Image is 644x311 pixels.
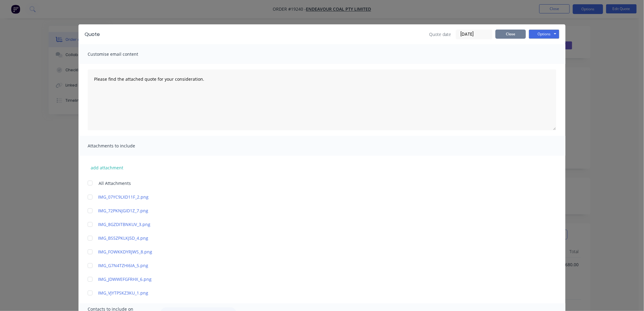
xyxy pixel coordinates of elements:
a: IMG_07YC9LXD11F_2.png [98,194,528,200]
a: IMG_FOWKKDYRJWS_8.png [98,249,528,255]
a: IMG_VJYTPSKZ3KU_1.png [98,290,528,296]
span: All Attachments [99,180,131,186]
a: IMG_JDWWEFGFRHX_6.png [98,276,528,282]
button: Close [495,30,526,39]
a: IMG_BS5ZPKLKJ5D_4.png [98,235,528,241]
button: add attachment [88,163,126,172]
button: Options [529,30,559,39]
a: IMG_G7N4TZHI6IA_5.png [98,262,528,269]
textarea: Please find the attached quote for your consideration. [88,69,556,130]
div: Quote [85,31,100,38]
span: Attachments to include [88,142,155,150]
span: Customise email content [88,50,155,58]
a: IMG_8GZDITBNKUV_3.png [98,221,528,228]
a: IMG_72PKNJGID1Z_7.png [98,207,528,214]
span: Quote date [429,31,451,37]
